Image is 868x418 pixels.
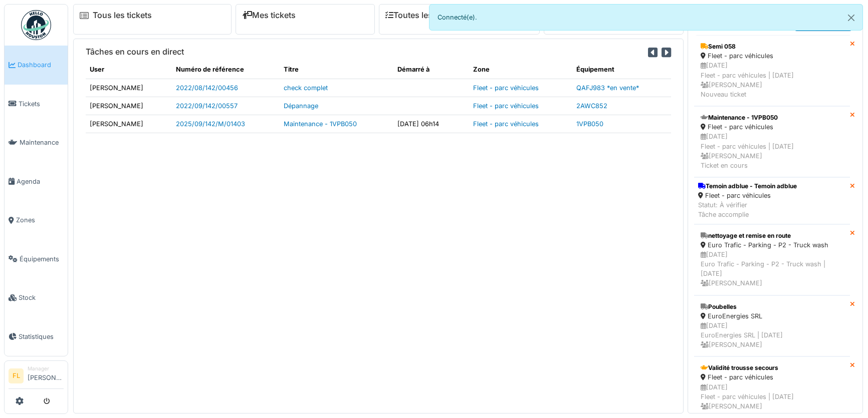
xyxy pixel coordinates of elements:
[176,102,238,110] a: 2022/09/142/00557
[694,356,850,418] a: Validité trousse secours Fleet - parc véhicules [DATE]Fleet - parc véhicules | [DATE] [PERSON_NAME]
[5,240,68,279] a: Équipements
[473,84,539,92] a: Fleet - parc véhicules
[172,61,280,79] th: Numéro de référence
[698,200,797,219] div: Statut: À vérifier Tâche accomplie
[694,106,850,177] a: Maintenance - 1VPB050 Fleet - parc véhicules [DATE]Fleet - parc véhicules | [DATE] [PERSON_NAME]T...
[393,115,469,133] td: [DATE] 06h14
[28,365,64,372] div: Manager
[86,97,172,115] td: [PERSON_NAME]
[701,240,843,250] div: Euro Trafic - Parking - P2 - Truck wash
[16,215,64,225] span: Zones
[20,254,64,264] span: Équipements
[86,115,172,133] td: [PERSON_NAME]
[701,311,843,321] div: EuroEnergies SRL
[86,47,184,57] h6: Tâches en cours en direct
[19,332,64,341] span: Statistiques
[90,66,104,73] span: translation missing: fr.shared.user
[701,250,843,288] div: [DATE] Euro Trafic - Parking - P2 - Truck wash | [DATE] [PERSON_NAME]
[701,61,843,99] div: [DATE] Fleet - parc véhicules | [DATE] [PERSON_NAME] Nouveau ticket
[576,120,603,128] a: 1VPB050
[473,120,539,128] a: Fleet - parc véhicules
[5,46,68,85] a: Dashboard
[5,123,68,162] a: Maintenance
[176,120,245,128] a: 2025/09/142/M/01403
[284,84,328,92] a: check complet
[473,102,539,110] a: Fleet - parc véhicules
[86,79,172,97] td: [PERSON_NAME]
[176,84,238,92] a: 2022/08/142/00456
[9,368,24,383] li: FL
[701,51,843,61] div: Fleet - parc véhicules
[5,162,68,201] a: Agenda
[840,5,862,31] button: Close
[701,363,843,372] div: Validité trousse secours
[284,120,357,128] a: Maintenance - 1VPB050
[385,11,460,20] a: Toutes les tâches
[5,278,68,317] a: Stock
[694,35,850,106] a: Semi 058 Fleet - parc véhicules [DATE]Fleet - parc véhicules | [DATE] [PERSON_NAME]Nouveau ticket
[576,102,607,110] a: 2AWC852
[93,11,152,20] a: Tous les tickets
[21,10,51,40] img: Badge_color-CXgf-gQk.svg
[18,60,64,70] span: Dashboard
[9,365,64,389] a: FL Manager[PERSON_NAME]
[701,42,843,51] div: Semi 058
[698,191,797,200] div: Fleet - parc véhicules
[701,132,843,170] div: [DATE] Fleet - parc véhicules | [DATE] [PERSON_NAME] Ticket en cours
[5,201,68,240] a: Zones
[284,102,318,110] a: Dépannage
[701,321,843,350] div: [DATE] EuroEnergies SRL | [DATE] [PERSON_NAME]
[5,85,68,124] a: Tickets
[572,61,671,79] th: Équipement
[280,61,393,79] th: Titre
[701,113,843,122] div: Maintenance - 1VPB050
[694,177,850,224] a: Temoin adblue - Temoin adblue Fleet - parc véhicules Statut: À vérifierTâche accomplie
[17,177,64,186] span: Agenda
[242,11,296,20] a: Mes tickets
[20,138,64,147] span: Maintenance
[701,302,843,311] div: Poubelles
[393,61,469,79] th: Démarré à
[19,99,64,109] span: Tickets
[701,231,843,240] div: nettoyage et remise en route
[429,4,863,31] div: Connecté(e).
[28,365,64,386] li: [PERSON_NAME]
[701,382,843,411] div: [DATE] Fleet - parc véhicules | [DATE] [PERSON_NAME]
[5,317,68,356] a: Statistiques
[694,295,850,357] a: Poubelles EuroEnergies SRL [DATE]EuroEnergies SRL | [DATE] [PERSON_NAME]
[701,122,843,132] div: Fleet - parc véhicules
[576,84,639,92] a: QAFJ983 *en vente*
[698,182,797,191] div: Temoin adblue - Temoin adblue
[469,61,572,79] th: Zone
[694,224,850,295] a: nettoyage et remise en route Euro Trafic - Parking - P2 - Truck wash [DATE]Euro Trafic - Parking ...
[701,372,843,382] div: Fleet - parc véhicules
[19,293,64,302] span: Stock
